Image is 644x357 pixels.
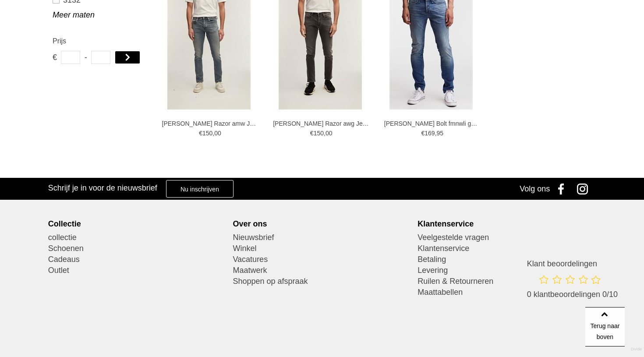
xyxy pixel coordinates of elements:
a: Veelgestelde vragen [418,232,596,243]
span: € [421,130,425,137]
a: [PERSON_NAME] Bolt fmnwli gots Jeans [384,120,481,127]
span: € [199,130,202,137]
span: - [85,51,87,64]
span: 150 [202,130,212,137]
div: Volg ons [520,178,550,200]
a: Instagram [574,178,596,200]
a: Schoenen [48,243,226,254]
h3: Schrijf je in voor de nieuwsbrief [48,183,157,193]
a: Terug naar boven [585,307,625,346]
div: Over ons [233,219,411,229]
span: , [212,130,214,137]
a: Facebook [552,178,574,200]
a: Nu inschrijven [166,180,234,198]
span: 00 [326,130,333,137]
h2: Prijs [53,35,147,46]
a: Shoppen op afspraak [233,276,411,287]
div: Collectie [48,219,226,229]
span: 150 [314,130,324,137]
a: Vacatures [233,254,411,265]
a: Cadeaus [48,254,226,265]
a: [PERSON_NAME] Razor amw Jeans [162,120,258,127]
span: € [53,51,57,64]
a: Maatwerk [233,265,411,276]
span: , [324,130,326,137]
a: Klantenservice [418,243,596,254]
span: 0 klantbeoordelingen 0/10 [527,290,618,299]
span: € [310,130,314,137]
a: collectie [48,232,226,243]
h3: Klant beoordelingen [527,259,618,269]
a: [PERSON_NAME] Razor awg Jeans [273,120,369,127]
a: Betaling [418,254,596,265]
a: Nieuwsbrief [233,232,411,243]
span: , [435,130,437,137]
a: Levering [418,265,596,276]
span: 00 [214,130,221,137]
a: Winkel [233,243,411,254]
a: Divide [631,344,642,355]
span: 95 [437,130,444,137]
a: Meer maten [53,10,147,20]
a: Klant beoordelingen 0 klantbeoordelingen 0/10 [527,259,618,308]
a: Outlet [48,265,226,276]
a: Maattabellen [418,287,596,298]
a: Ruilen & Retourneren [418,276,596,287]
div: Klantenservice [418,219,596,229]
span: 169 [425,130,435,137]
